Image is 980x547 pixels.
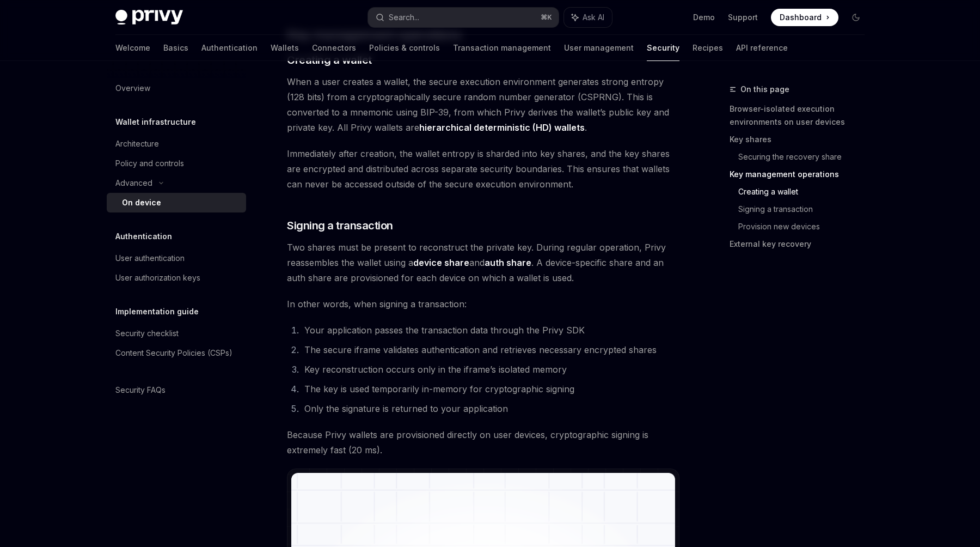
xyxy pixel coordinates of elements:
[730,100,873,131] a: Browser-isolated execution environments on user devices
[287,74,679,135] span: When a user creates a wallet, the secure execution environment generates strong entropy (128 bits...
[115,230,172,243] h5: Authentication
[419,122,585,133] a: hierarchical deterministic (HD) wallets
[740,83,789,96] span: On this page
[271,35,299,61] a: Wallets
[730,166,873,183] a: Key management operations
[115,35,150,61] a: Welcome
[369,35,440,61] a: Policies & controls
[107,193,246,212] a: On device
[780,12,822,23] span: Dashboard
[301,381,679,397] li: The key is used temporarily in-memory for cryptographic signing
[730,235,873,253] a: External key recovery
[647,35,679,61] a: Security
[115,327,179,340] div: Security checklist
[287,146,679,192] span: Immediately after creation, the wallet entropy is sharded into key shares, and the key shares are...
[107,154,246,173] a: Policy and controls
[771,9,838,26] a: Dashboard
[738,183,873,200] a: Creating a wallet
[115,157,184,170] div: Policy and controls
[738,200,873,218] a: Signing a transaction
[107,78,246,98] a: Overview
[115,137,159,150] div: Architecture
[583,12,604,23] span: Ask AI
[738,218,873,235] a: Provision new devices
[287,296,679,312] span: In other words, when signing a transaction:
[163,35,188,61] a: Basics
[301,362,679,377] li: Key reconstruction occurs only in the iframe’s isolated memory
[413,257,469,268] strong: device share
[287,427,679,458] span: Because Privy wallets are provisioned directly on user devices, cryptographic signing is extremel...
[693,35,723,61] a: Recipes
[736,35,788,61] a: API reference
[107,248,246,268] a: User authentication
[115,116,196,129] h5: Wallet infrastructure
[287,240,679,285] span: Two shares must be present to reconstruct the private key. During regular operation, Privy reasse...
[122,196,161,209] div: On device
[107,380,246,400] a: Security FAQs
[564,35,634,61] a: User management
[115,347,232,360] div: Content Security Policies (CSPs)
[301,342,679,357] li: The secure iframe validates authentication and retrieves necessary encrypted shares
[115,384,166,397] div: Security FAQs
[301,323,679,338] li: Your application passes the transaction data through the Privy SDK
[693,12,715,23] a: Demo
[115,82,150,95] div: Overview
[287,218,393,233] span: Signing a transaction
[107,268,246,288] a: User authorization keys
[738,148,873,166] a: Securing the recovery share
[115,10,183,25] img: dark logo
[453,35,551,61] a: Transaction management
[728,12,758,23] a: Support
[368,8,559,27] button: Search...⌘K
[115,271,200,284] div: User authorization keys
[301,401,679,416] li: Only the signature is returned to your application
[847,9,865,26] button: Toggle dark mode
[564,8,612,27] button: Ask AI
[541,13,552,22] span: ⌘ K
[389,11,419,24] div: Search...
[107,134,246,154] a: Architecture
[115,177,152,190] div: Advanced
[312,35,356,61] a: Connectors
[107,343,246,363] a: Content Security Policies (CSPs)
[730,131,873,148] a: Key shares
[115,305,199,318] h5: Implementation guide
[115,252,185,265] div: User authentication
[485,257,531,268] strong: auth share
[201,35,258,61] a: Authentication
[107,324,246,343] a: Security checklist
